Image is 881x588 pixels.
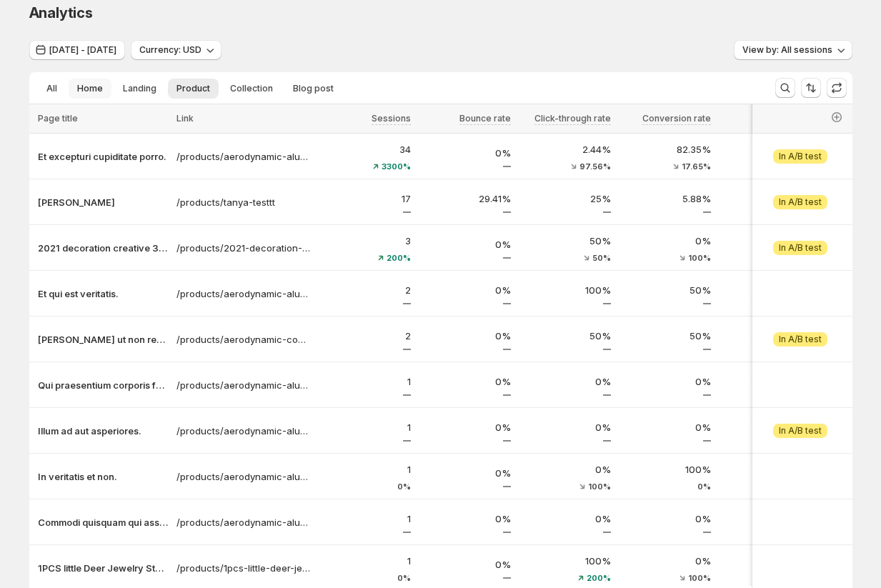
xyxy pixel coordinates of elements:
span: Page title [38,113,78,124]
button: Commodi quisquam qui assumenda. [38,515,168,529]
p: 2.44% [519,142,611,156]
p: /products/aerodynamic-aluminum-keyboard [176,378,311,392]
span: 0% [397,574,411,582]
p: 0% [619,554,711,568]
span: In A/B test [779,425,822,437]
p: 0% [419,557,511,572]
a: /products/tanya-testtt [176,195,311,209]
span: In A/B test [779,334,822,345]
p: 0% [619,512,711,526]
span: In A/B test [779,151,822,162]
button: [PERSON_NAME] [38,195,168,209]
button: Qui praesentium corporis facilis. [38,378,168,392]
p: 0% [519,374,611,389]
a: /products/aerodynamic-aluminum-lamp [176,424,311,438]
p: 1 [720,283,811,297]
span: Link [176,113,194,124]
a: /products/aerodynamic-aluminum-clock [176,149,311,164]
span: 0% [697,482,711,491]
p: 1 [319,420,411,434]
p: 1 [319,512,411,526]
span: [DATE] - [DATE] [49,44,116,56]
p: 2 [319,329,411,343]
p: 50% [519,234,611,248]
button: Sort the results [801,78,821,98]
span: 200% [387,254,411,262]
p: 7 [720,191,811,206]
button: Currency: USD [131,40,222,60]
p: 100% [619,462,711,477]
span: Home [77,83,103,94]
p: 34 [319,142,411,156]
p: 29.41% [419,191,511,206]
span: 100% [688,574,711,582]
span: All [46,83,57,94]
p: 82.35% [619,142,711,156]
span: Landing [123,83,156,94]
p: 100% [519,554,611,568]
span: Product [176,83,210,94]
a: /products/aerodynamic-aluminum-car [176,286,311,301]
span: Currency: USD [139,44,201,56]
p: 0% [519,420,611,434]
p: 0% [419,329,511,343]
span: View by: All sessions [742,44,832,56]
p: 2 [720,329,811,343]
p: 2 [319,283,411,297]
span: 100% [588,482,611,491]
p: 25% [519,191,611,206]
p: 0% [619,234,711,248]
p: 0% [519,512,611,526]
p: 50% [619,329,711,343]
button: Illum ad aut asperiores. [38,424,168,438]
button: 2021 decoration creative 3D LED night light table lamp children bedroo [38,241,168,255]
p: 1 [720,462,811,477]
p: 0% [419,146,511,160]
p: 1 [720,512,811,526]
p: 0% [519,462,611,477]
button: 1PCS little Deer Jewelry Stand Display Jewelry Tray Tree Earring Holde [38,561,168,575]
p: 1 [720,554,811,568]
span: 97.56% [579,162,611,171]
p: 0% [419,466,511,480]
p: 0% [419,283,511,297]
p: 0% [619,374,711,389]
button: [DATE] - [DATE] [29,40,125,60]
p: 1 [319,462,411,477]
p: 1 [720,374,811,389]
span: 3300% [382,162,411,171]
span: Blog post [293,83,334,94]
p: 3 [319,234,411,248]
button: [PERSON_NAME] ut non reprehenderit. [38,332,168,347]
a: /products/aerodynamic-aluminum-bench [176,469,311,484]
button: Et qui est veritatis. [38,286,168,301]
p: In veritatis et non. [38,469,168,484]
p: 0% [619,420,711,434]
p: 1 [720,420,811,434]
span: In A/B test [779,196,822,208]
span: 17.65% [682,162,711,171]
p: 0% [419,237,511,251]
p: 50% [619,283,711,297]
span: 50% [592,254,611,262]
a: /products/aerodynamic-concrete-plate [176,332,311,347]
a: /products/1pcs-little-deer-jewelry-stand-display-jewelry-tray-tree-earring-holder-necklace-ring-p... [176,561,311,575]
a: /products/2021-decoration-creative-3d-led-night-light-table-lamp-children-bedroom-child-gift-home [176,241,311,255]
span: 100% [688,254,711,262]
p: 0% [419,420,511,434]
